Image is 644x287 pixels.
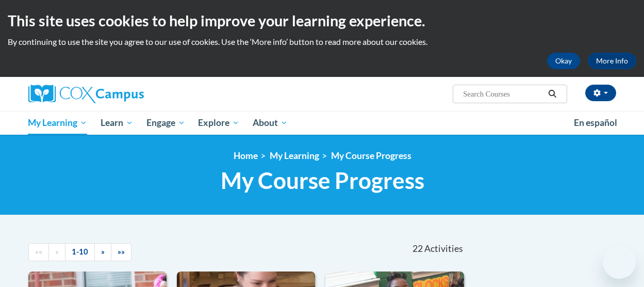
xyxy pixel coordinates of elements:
[412,243,423,254] span: 22
[28,85,144,103] img: Cox Campus
[101,117,133,129] span: Learn
[8,10,636,31] h2: This site uses cookies to help improve your learning experience.
[270,150,319,161] a: My Learning
[331,150,411,161] a: My Course Progress
[65,243,95,261] a: 1-10
[22,111,94,135] a: My Learning
[221,167,424,194] span: My Course Progress
[28,117,87,129] span: My Learning
[101,247,105,256] span: »
[462,88,544,100] input: Search Courses
[118,247,125,256] span: »»
[198,117,239,129] span: Explore
[8,36,636,47] p: By continuing to use the site you agree to our use of cookies. Use the ‘More info’ button to read...
[94,243,111,261] a: Next
[253,117,288,129] span: About
[111,243,131,261] a: End
[28,243,49,261] a: Begining
[424,243,463,254] span: Activities
[603,246,636,279] iframe: Button to launch messaging window
[146,117,185,129] span: Engage
[588,53,636,69] a: More Info
[21,111,624,135] div: Main menu
[35,247,42,256] span: ««
[48,243,65,261] a: Previous
[574,117,617,128] span: En español
[140,111,192,135] a: Engage
[544,88,560,100] button: Search
[191,111,246,135] a: Explore
[55,247,59,256] span: «
[94,111,140,135] a: Learn
[567,112,624,134] a: En español
[28,85,214,103] a: Cox Campus
[234,150,258,161] a: Home
[585,85,616,101] button: Account Settings
[547,53,580,69] button: Okay
[246,111,294,135] a: About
